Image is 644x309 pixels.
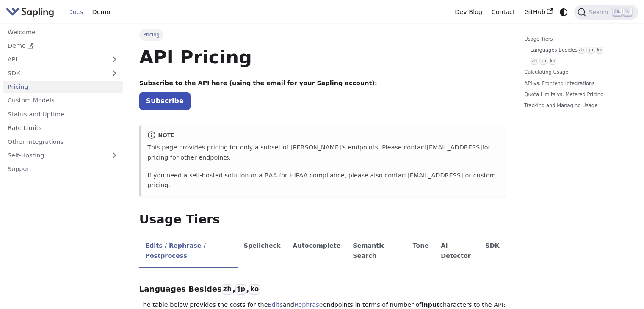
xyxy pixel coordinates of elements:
a: Quota Limits vs. Metered Pricing [524,91,629,99]
strong: input [421,301,439,308]
a: Self-Hosting [3,149,123,162]
a: Tracking and Managing Usage [524,102,629,110]
code: jp [539,58,547,65]
li: Autocomplete [287,235,347,268]
h1: API Pricing [139,46,506,69]
button: Expand sidebar category 'API' [106,53,123,66]
a: Usage Tiers [524,35,629,43]
a: Rate Limits [3,122,123,134]
li: Semantic Search [347,235,406,268]
a: [EMAIL_ADDRESS] [407,172,463,179]
img: Sapling.ai [6,6,54,18]
h2: Usage Tiers [139,212,506,227]
a: Demo [88,6,115,19]
button: Search (Ctrl+K) [574,5,638,20]
h3: Languages Besides , , [139,284,506,294]
a: Contact [487,6,520,19]
a: API [3,53,106,66]
code: zh [222,284,232,295]
code: ko [249,284,260,295]
code: ko [596,47,603,54]
a: SDK [3,67,106,79]
a: GitHub [520,6,557,19]
code: jp [235,284,246,295]
code: ko [549,58,556,65]
a: Demo [3,40,123,52]
button: Switch between dark and light mode (currently system mode) [558,6,570,18]
li: Tone [406,235,435,268]
a: Welcome [3,26,123,38]
kbd: K [623,8,632,16]
code: zh [578,47,585,54]
p: If you need a self-hosted solution or a BAA for HIPAA compliance, please also contact for custom ... [147,171,500,191]
a: Custom Models [3,94,123,107]
a: Languages Besideszh,jp,ko [531,46,626,54]
a: Docs [64,6,88,19]
li: AI Detector [435,235,479,268]
a: [EMAIL_ADDRESS] [426,144,482,151]
a: API vs. Frontend Integrations [524,80,629,88]
a: Support [3,163,123,175]
li: Edits / Rephrase / Postprocess [139,235,238,268]
a: Sapling.ai [6,6,57,18]
li: Spellcheck [238,235,287,268]
a: Edits [268,301,283,308]
a: Other Integrations [3,135,123,148]
button: Expand sidebar category 'SDK' [106,67,123,79]
code: jp [586,47,594,54]
a: Rephrase [294,301,323,308]
p: This page provides pricing for only a subset of [PERSON_NAME]'s endpoints. Please contact for pri... [147,143,500,163]
a: Subscribe [139,92,191,110]
a: Calculating Usage [524,68,629,76]
code: zh [531,58,538,65]
span: Search [586,9,613,16]
a: zh,jp,ko [531,57,626,65]
div: note [147,131,500,141]
strong: Subscribe to the API here (using the email for your Sapling account): [139,80,377,86]
li: SDK [479,235,506,268]
nav: Breadcrumbs [139,29,506,41]
a: Dev Blog [450,6,486,19]
span: Pricing [139,29,163,41]
a: Status and Uptime [3,108,123,120]
a: Pricing [3,81,123,93]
